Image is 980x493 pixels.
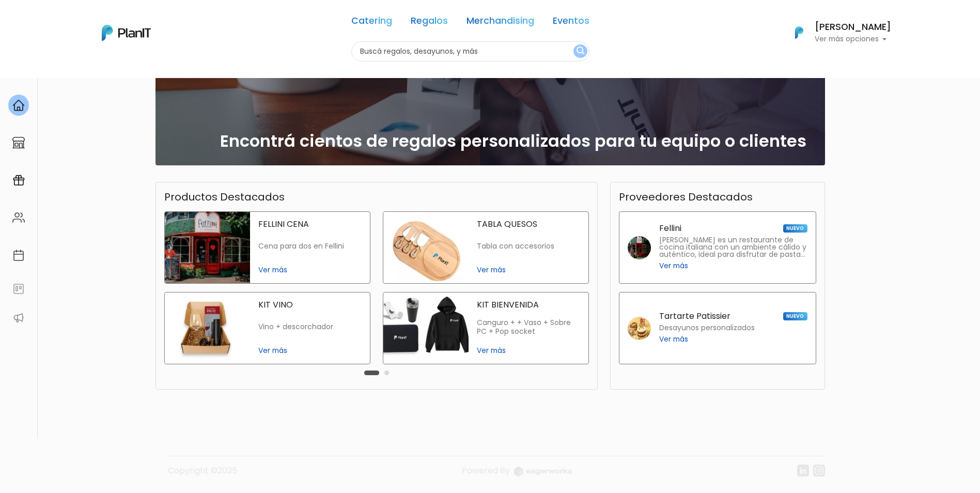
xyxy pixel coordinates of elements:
a: Catering [351,17,392,29]
span: translation missing: es.layouts.footer.powered_by [462,465,510,476]
p: Ver más opciones [815,36,891,43]
img: user_d58e13f531133c46cb30575f4d864daf.jpeg [94,52,114,72]
p: Desayunos personalizados [659,325,755,332]
img: logo_eagerworks-044938b0bf012b96b195e05891a56339191180c2d98ce7df62ca656130a436fa.svg [514,467,572,476]
img: kit bienvenida [383,292,469,364]
input: Buscá regalos, desayunos, y más [351,41,589,61]
img: tartarte patissier [628,317,651,340]
p: Vino + descorchador [258,322,362,331]
p: Ya probaste PlanitGO? Vas a poder automatizarlas acciones de todo el año. Escribinos para saber más! [36,95,173,129]
img: user_04fe99587a33b9844688ac17b531be2b.png [83,62,104,83]
img: fellini [628,236,651,259]
a: kit bienvenida KIT BIENVENIDA Canguro + + Vaso + Sobre PC + Pop socket Ver más [383,292,589,364]
a: Eventos [553,17,589,29]
button: Carousel Page 2 [384,371,389,375]
div: J [27,62,182,83]
a: Powered By [462,465,572,485]
img: kit vino [165,292,250,364]
a: Fellini NUEVO [PERSON_NAME] es un restaurante de cocina italiana con un ambiente cálido y auténti... [619,211,816,284]
p: Fellini [659,224,681,233]
h3: Productos Destacados [164,191,285,203]
span: ¡Escríbenos! [54,157,158,167]
span: Ver más [477,345,580,356]
img: search_button-432b6d5273f82d61273b3651a40e1bd1b912527efae98b1b7a1b2c0702e16a8d.svg [577,47,584,56]
img: PlanIt Logo [788,21,811,44]
button: Carousel Page 1 (Current Slide) [364,371,379,375]
button: PlanIt Logo [PERSON_NAME] Ver más opciones [782,19,891,46]
span: NUEVO [783,312,807,320]
img: partners-52edf745621dab592f3b2c58e3bca9d71375a7ef29c3b500c9f145b62cc070d4.svg [12,312,25,324]
a: Merchandising [466,17,534,29]
p: Cena para dos en Fellini [258,242,362,251]
img: feedback-78b5a0c8f98aac82b08bfc38622c3050aee476f2c9584af64705fc4e61158814.svg [12,283,25,295]
div: PLAN IT Ya probaste PlanitGO? Vas a poder automatizarlas acciones de todo el año. Escribinos para... [27,72,182,137]
img: fellini cena [165,212,250,283]
p: [PERSON_NAME] es un restaurante de cocina italiana con un ambiente cálido y auténtico, ideal para... [659,237,807,258]
img: instagram-7ba2a2629254302ec2a9470e65da5de918c9f3c9a63008f8abed3140a32961bf.svg [813,465,825,476]
h2: Encontrá cientos de regalos personalizados para tu equipo o clientes [220,131,806,151]
h6: [PERSON_NAME] [815,23,891,32]
a: kit vino KIT VINO Vino + descorchador Ver más [164,292,370,364]
p: Tabla con accesorios [477,242,580,251]
span: Ver más [258,345,362,356]
img: tabla quesos [383,212,469,283]
span: J [104,62,125,83]
h3: Proveedores Destacados [619,191,753,203]
img: marketplace-4ceaa7011d94191e9ded77b95e3339b90024bf715f7c57f8cf31f2d8c509eaba.svg [12,136,25,149]
a: Regalos [411,17,448,29]
img: home-e721727adea9d79c4d83392d1f703f7f8bce08238fde08b1acbfd93340b81755.svg [12,99,25,112]
span: Ver más [659,334,688,345]
a: Tartarte Patissier NUEVO Desayunos personalizados Ver más [619,292,816,364]
a: fellini cena FELLINI CENA Cena para dos en Fellini Ver más [164,211,370,284]
p: Canguro + + Vaso + Sobre PC + Pop socket [477,318,580,336]
div: Carousel Pagination [362,366,392,379]
img: linkedin-cc7d2dbb1a16aff8e18f147ffe980d30ddd5d9e01409788280e63c91fc390ff4.svg [797,465,809,476]
span: Ver más [659,260,688,271]
p: FELLINI CENA [258,220,362,228]
img: people-662611757002400ad9ed0e3c099ab2801c6687ba6c219adb57efc949bc21e19d.svg [12,211,25,224]
p: TABLA QUESOS [477,220,580,228]
img: campaigns-02234683943229c281be62815700db0a1741e53638e28bf9629b52c665b00959.svg [12,174,25,187]
span: Ver más [477,265,580,275]
p: Tartarte Patissier [659,312,730,320]
span: Ver más [258,265,362,275]
a: tabla quesos TABLA QUESOS Tabla con accesorios Ver más [383,211,589,284]
p: KIT BIENVENIDA [477,301,580,309]
i: send [176,155,196,167]
p: Copyright ©2025 [168,465,237,485]
strong: PLAN IT [36,84,66,93]
span: NUEVO [783,224,807,233]
i: keyboard_arrow_down [160,79,176,94]
p: KIT VINO [258,301,362,309]
i: insert_emoticon [158,155,176,167]
img: PlanIt Logo [102,25,151,41]
img: calendar-87d922413cdce8b2cf7b7f5f62616a5cf9e4887200fb71536465627b3292af00.svg [12,249,25,261]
